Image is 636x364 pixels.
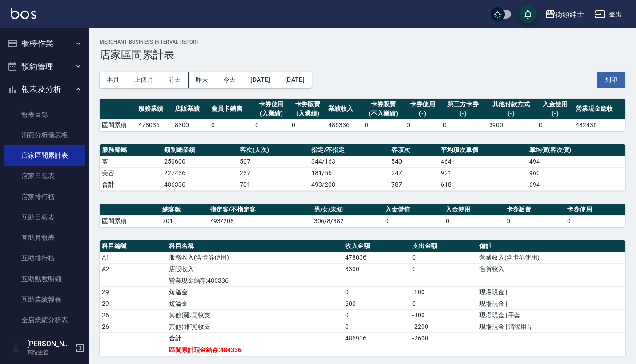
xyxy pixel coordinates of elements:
[439,167,527,179] td: 921
[597,72,625,88] button: 列印
[389,144,438,156] th: 客項次
[407,109,439,118] div: (-)
[591,6,625,23] button: 登出
[127,72,161,88] button: 上個月
[527,167,625,179] td: 960
[292,109,324,118] div: (入業績)
[100,99,625,131] table: a dense table
[485,119,537,131] td: -3900
[160,204,208,216] th: 總客數
[100,240,625,356] table: a dense table
[573,99,625,120] th: 營業現金應收
[100,39,625,45] h2: Merchant Business Interval Report
[565,215,625,227] td: 0
[439,179,527,190] td: 618
[162,179,237,190] td: 486336
[100,119,136,131] td: 區間累積
[527,179,625,190] td: 694
[4,289,85,310] a: 互助業績報表
[410,321,477,332] td: -2200
[443,100,483,109] div: 第三方卡券
[565,204,625,216] th: 卡券使用
[167,286,343,298] td: 短溢金
[167,344,343,356] td: 區間累計現金結存:484336
[237,156,309,167] td: 507
[292,100,324,109] div: 卡券販賣
[100,286,167,298] td: 29
[343,263,410,275] td: 8300
[167,240,343,252] th: 科目名稱
[173,99,209,120] th: 店販業績
[309,144,389,156] th: 指定/不指定
[162,144,237,156] th: 類別總業績
[410,286,477,298] td: -100
[290,119,326,131] td: 0
[100,321,167,332] td: 26
[4,248,85,268] a: 互助排行榜
[537,119,573,131] td: 0
[160,215,208,227] td: 701
[100,309,167,321] td: 26
[255,109,287,118] div: (入業績)
[343,321,410,332] td: 0
[410,263,477,275] td: 0
[539,109,571,118] div: (-)
[4,166,85,186] a: 店家日報表
[167,275,343,286] td: 營業現金結存:486336
[407,100,439,109] div: 卡券使用
[27,348,72,356] p: 高階主管
[11,8,36,19] img: Logo
[7,339,25,357] img: Person
[4,78,85,101] button: 報表及分析
[504,215,565,227] td: 0
[136,119,173,131] td: 478036
[209,119,253,131] td: 0
[443,215,504,227] td: 0
[443,109,483,118] div: (-)
[527,144,625,156] th: 單均價(客次價)
[136,99,173,120] th: 服務業績
[477,240,625,252] th: 備註
[4,269,85,289] a: 互助點數明細
[243,72,278,88] button: [DATE]
[309,167,389,179] td: 181 / 56
[100,263,167,275] td: A2
[439,144,527,156] th: 平均項次單價
[439,156,527,167] td: 464
[167,309,343,321] td: 其他(雜項)收支
[343,298,410,309] td: 600
[487,109,535,118] div: (-)
[539,100,571,109] div: 入金使用
[477,309,625,321] td: 現場現金 | 手套
[312,215,383,227] td: 306/8/382
[216,72,244,88] button: 今天
[4,104,85,125] a: 報表目錄
[100,48,625,61] h3: 店家區間累計表
[173,119,209,131] td: 8300
[487,100,535,109] div: 其他付款方式
[309,156,389,167] td: 344 / 163
[100,144,625,191] table: a dense table
[383,215,443,227] td: 0
[389,156,438,167] td: 540
[208,215,312,227] td: 493/208
[343,309,410,321] td: 0
[4,228,85,248] a: 互助月報表
[167,332,343,344] td: 合計
[100,72,127,88] button: 本月
[527,156,625,167] td: 494
[365,109,402,118] div: (不入業績)
[362,119,404,131] td: 0
[255,100,287,109] div: 卡券使用
[100,252,167,263] td: A1
[189,72,216,88] button: 昨天
[312,204,383,216] th: 男/女/未知
[4,187,85,207] a: 店家排行榜
[100,156,162,167] td: 剪
[383,204,443,216] th: 入金儲值
[100,144,162,156] th: 服務歸屬
[555,9,584,20] div: 街頭紳士
[278,72,312,88] button: [DATE]
[4,310,85,330] a: 全店業績分析表
[4,207,85,228] a: 互助日報表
